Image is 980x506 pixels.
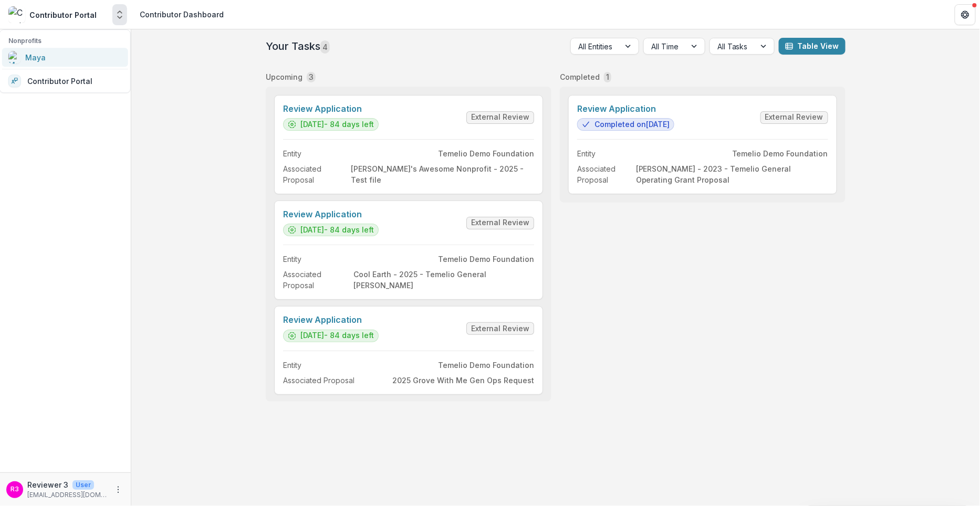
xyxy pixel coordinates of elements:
a: Review Application [283,209,379,219]
p: User [72,480,94,490]
div: Contributor Portal [29,9,97,20]
button: Get Help [955,4,976,25]
a: Review Application [283,104,379,114]
span: 4 [320,40,330,54]
p: 1 [606,71,609,82]
div: Reviewer 3 [11,486,19,493]
nav: breadcrumb [135,7,228,22]
button: Open entity switcher [112,4,127,25]
p: [EMAIL_ADDRESS][DOMAIN_NAME] [27,490,108,500]
p: Reviewer 3 [27,479,68,490]
img: Contributor Portal [8,6,25,23]
div: Contributor Dashboard [140,9,224,20]
p: Upcoming [266,71,303,82]
h2: Your Tasks [266,40,330,52]
p: Completed [560,71,600,82]
p: 3 [309,71,314,82]
button: Table View [779,38,846,55]
a: Review Application [283,315,379,325]
a: Review Application [577,104,674,114]
button: More [112,483,124,496]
